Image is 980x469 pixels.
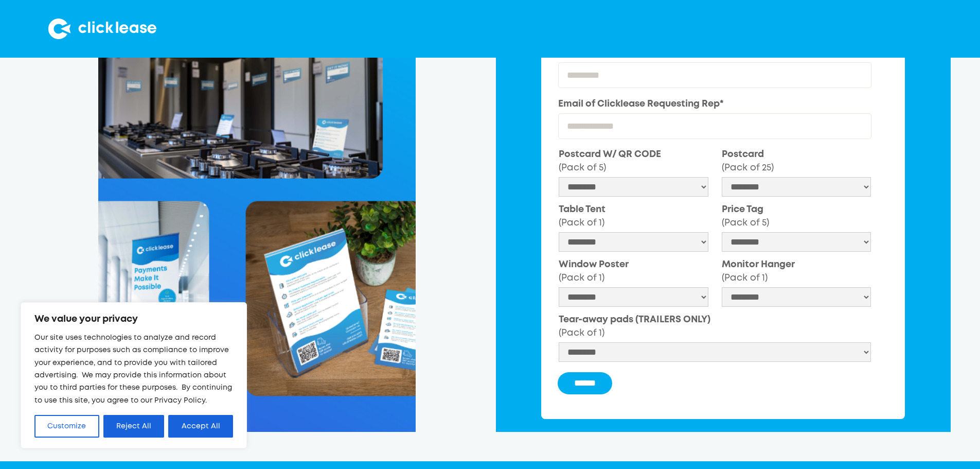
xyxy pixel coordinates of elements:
[559,164,606,172] span: (Pack of 5)
[34,313,233,325] p: We value your privacy
[21,302,247,448] div: We value your privacy
[103,415,165,438] button: Reject All
[559,258,708,285] label: Window Poster
[559,148,708,175] label: Postcard W/ QR CODE
[722,203,871,230] label: Price Tag
[559,274,604,282] span: (Pack of 1)
[48,19,156,39] img: Clicklease logo
[722,164,774,172] span: (Pack of 25)
[559,313,871,340] label: Tear-away pads (TRAILERS ONLY)
[559,203,708,230] label: Table Tent
[722,274,768,282] span: (Pack of 1)
[722,148,871,175] label: Postcard
[722,258,871,285] label: Monitor Hanger
[559,219,604,227] span: (Pack of 1)
[34,335,232,404] span: Our site uses technologies to analyze and record activity for purposes such as compliance to impr...
[722,219,769,227] span: (Pack of 5)
[168,415,233,438] button: Accept All
[558,97,871,111] label: Email of Clicklease Requesting Rep*
[34,415,99,438] button: Customize
[559,329,604,337] span: (Pack of 1)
